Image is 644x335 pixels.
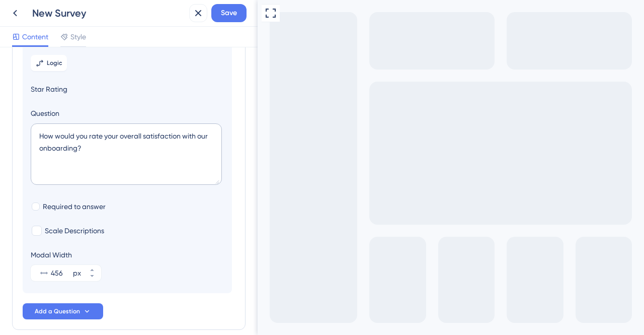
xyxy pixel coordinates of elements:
[70,31,86,43] span: Style
[23,303,103,319] button: Add a Question
[43,200,106,213] span: Required to answer
[209,8,221,20] div: Close survey
[51,267,71,279] input: px
[47,59,62,67] span: Logic
[211,4,247,22] button: Save
[22,31,48,43] span: Content
[127,58,152,81] div: Rate 4 star
[45,225,104,237] span: Scale Descriptions
[83,273,101,281] button: px
[31,123,222,185] textarea: How would you rate your overall satisfaction with our onboarding?
[35,307,80,315] span: Add a Question
[152,58,178,81] div: Rate 5 star
[77,58,102,81] div: Rate 2 star
[52,58,77,81] div: Rate 1 star
[12,26,221,50] div: How would you rate your overall satisfaction with our onboarding?
[31,107,224,119] label: Question
[96,89,134,102] button: Submit survey
[31,83,224,95] span: Star Rating
[102,58,127,81] div: Rate 3 star
[32,6,185,20] div: New Survey
[31,249,101,261] div: Modal Width
[31,55,67,71] button: Logic
[73,267,81,279] div: px
[83,265,101,273] button: px
[52,58,178,81] div: star rating
[221,7,237,19] span: Save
